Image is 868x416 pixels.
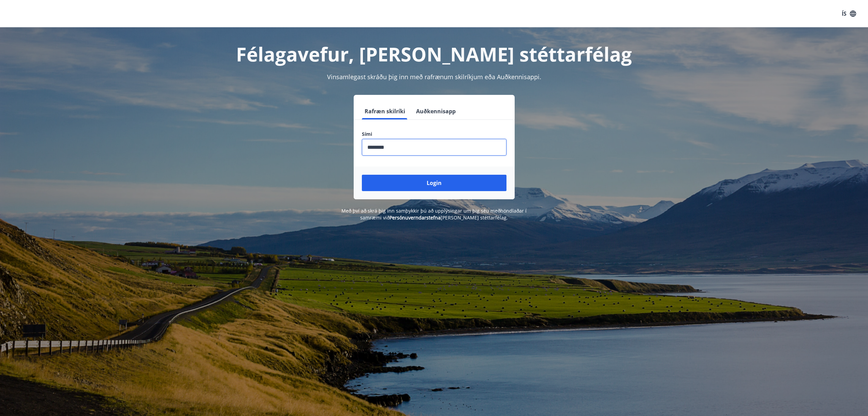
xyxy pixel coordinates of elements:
[362,131,506,138] label: Sími
[362,103,408,119] button: Rafræn skilríki
[838,8,860,20] button: ÍS
[413,103,458,119] button: Auðkennisapp
[362,175,506,191] button: Login
[197,41,672,67] h1: Félagavefur, [PERSON_NAME] stéttarfélag
[341,207,527,221] span: Með því að skrá þig inn samþykkir þú að upplýsingar um þig séu meðhöndlaðar í samræmi við [PERSON...
[389,214,441,221] a: Persónuverndarstefna
[327,73,541,81] span: Vinsamlegast skráðu þig inn með rafrænum skilríkjum eða Auðkennisappi.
